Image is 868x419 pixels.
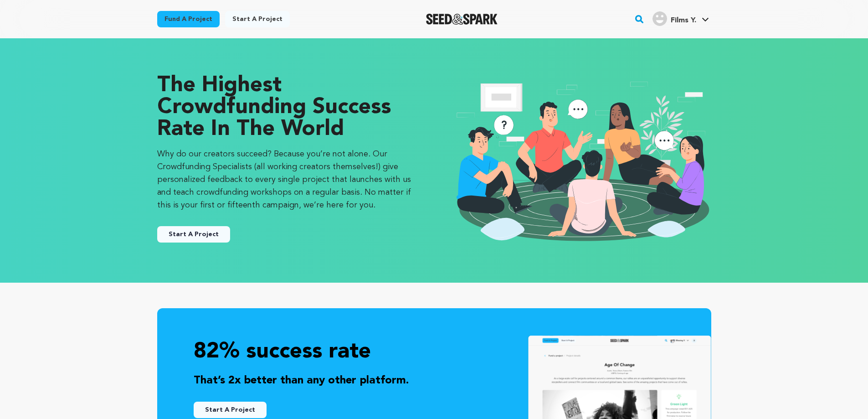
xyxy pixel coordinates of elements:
[157,148,416,212] p: Why do our creators succeed? Because you’re not alone. Our Crowdfunding Specialists (all working ...
[651,10,711,26] a: Films Y.'s Profile
[225,11,290,27] a: Start a project
[671,17,696,24] span: Films Y.
[194,402,267,418] button: Start A Project
[452,75,711,246] img: seedandspark start project illustration image
[194,372,675,389] p: That’s 2x better than any other platform.
[157,75,416,140] p: The Highest Crowdfunding Success Rate in the World
[426,14,498,25] a: Seed&Spark Homepage
[652,11,667,26] img: user.png
[651,10,711,29] span: Films Y.'s Profile
[194,337,675,367] p: 82% success rate
[426,14,498,25] img: Seed&Spark Logo Dark Mode
[652,11,696,26] div: Films Y.'s Profile
[157,11,220,27] a: Fund a project
[157,226,230,243] button: Start A Project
